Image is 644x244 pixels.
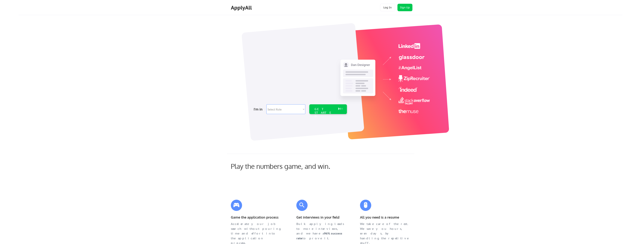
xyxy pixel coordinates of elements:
[231,4,253,11] div: ApplyAll
[397,4,412,11] button: Sign Up
[231,215,281,220] div: Game the application process
[296,215,347,220] div: Get interviews in your field
[231,162,347,170] div: Play the numbers game, and win.
[315,107,335,118] div: GET STARTED
[380,4,395,11] button: Log In
[254,106,264,112] div: I'm in
[296,231,343,240] strong: 96% success rate
[296,222,347,241] div: Bulk applying leads to more interviews, and we have a to prove it.
[360,215,411,220] div: All you need is a resume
